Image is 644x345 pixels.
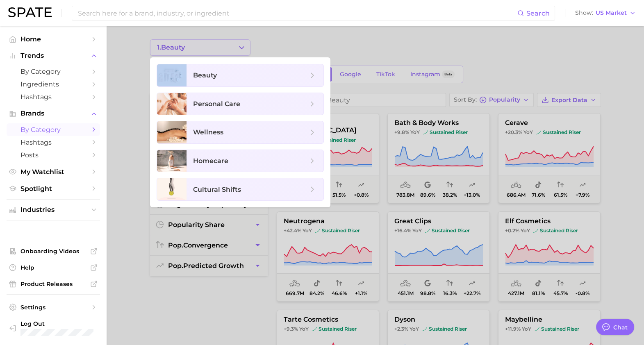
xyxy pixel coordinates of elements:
a: by Category [7,123,100,136]
span: wellness [193,128,223,136]
a: Help [7,261,100,274]
span: US Market [596,11,627,15]
a: Log out. Currently logged in with e-mail karina.almeda@itcosmetics.com. [7,318,100,338]
span: Log Out [20,320,114,327]
span: Onboarding Videos [20,247,86,255]
span: Help [20,264,86,271]
span: My Watchlist [20,168,86,176]
a: Hashtags [7,136,100,149]
ul: Change Category [150,57,330,207]
span: by Category [20,68,86,75]
button: Industries [7,204,100,216]
button: Trends [7,50,100,62]
span: Product Releases [20,280,86,288]
span: Hashtags [20,138,86,146]
span: Home [20,35,86,43]
span: by Category [20,126,86,134]
button: ShowUS Market [573,8,638,18]
span: Brands [20,110,86,117]
span: cultural shifts [193,186,241,193]
span: Trends [20,52,86,59]
button: Brands [7,107,100,120]
span: beauty [193,71,217,79]
a: Posts [7,149,100,161]
span: Show [575,11,593,15]
img: SPATE [8,7,52,17]
span: Spotlight [20,185,86,193]
a: Ingredients [7,78,100,91]
a: Onboarding Videos [7,245,100,257]
a: by Category [7,65,100,78]
span: Posts [20,151,86,159]
span: Search [526,9,550,17]
span: Settings [20,304,86,311]
a: Spotlight [7,182,100,195]
a: Settings [7,301,100,313]
span: personal care [193,100,240,108]
a: Product Releases [7,278,100,290]
span: Ingredients [20,80,86,88]
a: Home [7,33,100,45]
a: Hashtags [7,91,100,103]
span: Industries [20,206,86,213]
span: homecare [193,157,228,165]
input: Search here for a brand, industry, or ingredient [77,6,517,20]
span: Hashtags [20,93,86,101]
a: My Watchlist [7,166,100,178]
